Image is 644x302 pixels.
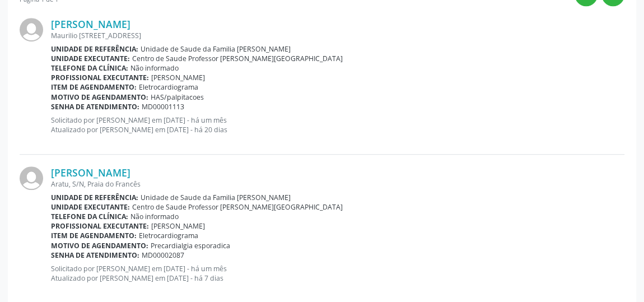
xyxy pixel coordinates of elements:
p: Solicitado por [PERSON_NAME] em [DATE] - há um mês Atualizado por [PERSON_NAME] em [DATE] - há 20... [51,115,624,134]
b: Item de agendamento: [51,231,137,240]
span: HAS/palpitacoes [151,92,204,102]
span: Precardialgia esporadica [151,241,230,250]
b: Telefone da clínica: [51,212,128,221]
span: Centro de Saude Professor [PERSON_NAME][GEOGRAPHIC_DATA] [132,54,343,63]
b: Unidade de referência: [51,193,138,202]
b: Profissional executante: [51,73,149,82]
span: MD00002087 [142,250,184,260]
img: img [20,166,43,190]
b: Unidade executante: [51,54,130,63]
span: [PERSON_NAME] [151,73,205,82]
div: Maurilio [STREET_ADDRESS] [51,31,624,40]
span: Não informado [130,212,179,221]
b: Senha de atendimento: [51,102,139,111]
img: img [20,18,43,41]
span: Centro de Saude Professor [PERSON_NAME][GEOGRAPHIC_DATA] [132,202,343,212]
span: Unidade de Saude da Familia [PERSON_NAME] [141,193,291,202]
span: Eletrocardiograma [139,82,198,92]
b: Telefone da clínica: [51,63,128,73]
span: Não informado [130,63,179,73]
b: Unidade de referência: [51,44,138,54]
span: Eletrocardiograma [139,231,198,240]
span: Unidade de Saude da Familia [PERSON_NAME] [141,44,291,54]
span: MD00001113 [142,102,184,111]
p: Solicitado por [PERSON_NAME] em [DATE] - há um mês Atualizado por [PERSON_NAME] em [DATE] - há 7 ... [51,264,624,283]
b: Item de agendamento: [51,82,137,92]
b: Motivo de agendamento: [51,92,148,102]
b: Unidade executante: [51,202,130,212]
a: [PERSON_NAME] [51,166,130,179]
span: [PERSON_NAME] [151,221,205,231]
b: Profissional executante: [51,221,149,231]
b: Motivo de agendamento: [51,241,148,250]
a: [PERSON_NAME] [51,18,130,30]
b: Senha de atendimento: [51,250,139,260]
div: Aratu, S/N, Praia do Francês [51,179,624,189]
